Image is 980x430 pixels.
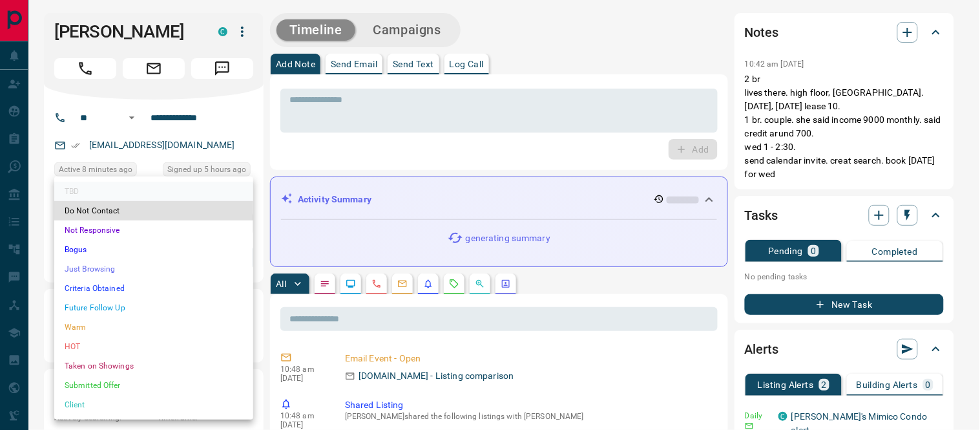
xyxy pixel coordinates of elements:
[54,395,253,414] li: Client
[54,356,253,376] li: Taken on Showings
[54,259,253,279] li: Just Browsing
[54,317,253,337] li: Warm
[54,298,253,317] li: Future Follow Up
[54,240,253,259] li: Bogus
[54,376,253,395] li: Submitted Offer
[54,201,253,220] li: Do Not Contact
[54,279,253,298] li: Criteria Obtained
[54,337,253,356] li: HOT
[54,220,253,240] li: Not Responsive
